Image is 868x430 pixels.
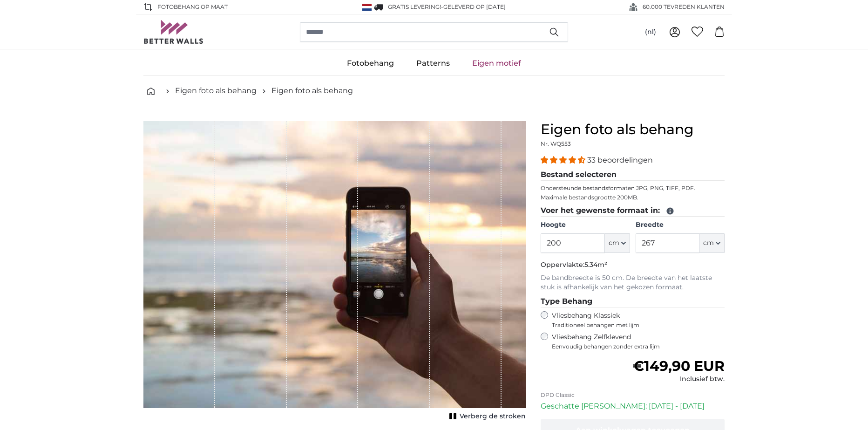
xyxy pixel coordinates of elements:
nav: breadcrumbs [143,76,725,106]
span: 33 beoordelingen [587,156,653,164]
p: Geschatte [PERSON_NAME]: [DATE] - [DATE] [541,401,725,412]
div: Inclusief btw. [633,375,725,384]
span: 5.34m² [584,260,607,269]
button: Verberg de stroken [447,410,526,423]
span: FOTOBEHANG OP MAAT [157,3,228,11]
button: cm [605,233,630,253]
button: (nl) [637,24,664,41]
span: Geleverd op [DATE] [443,3,506,10]
span: €149,90 EUR [633,357,725,375]
a: Patterns [405,51,461,75]
h1: Eigen foto als behang [541,121,725,138]
p: De bandbreedte is 50 cm. De breedte van het laatste stuk is afhankelijk van het gekozen formaat. [541,273,725,292]
span: 4.33 stars [541,156,587,164]
span: Nr. WQ553 [541,140,571,147]
span: GRATIS levering! [388,3,441,10]
legend: Type Behang [541,296,725,307]
label: Hoogte [541,220,630,230]
label: Vliesbehang Zelfklevend [552,333,725,350]
a: Fotobehang [336,51,405,75]
a: Eigen foto als behang [271,85,353,96]
img: Betterwalls [143,20,204,44]
span: Traditioneel behangen met lijm [552,321,707,329]
button: cm [699,233,725,253]
span: - [441,3,506,10]
div: 1 of 1 [143,121,526,423]
a: Eigen foto als behang [175,85,257,96]
span: cm [609,239,619,248]
span: cm [703,239,714,248]
span: 60.000 TEVREDEN KLANTEN [643,3,725,11]
span: Eenvoudig behangen zonder extra lijm [552,343,725,350]
legend: Bestand selecteren [541,169,725,181]
label: Breedte [636,220,725,230]
legend: Voer het gewenste formaat in: [541,205,725,217]
span: Verberg de stroken [460,412,526,421]
label: Vliesbehang Klassiek [552,311,707,329]
p: DPD Classic [541,391,725,399]
p: Oppervlakte: [541,260,725,270]
p: Ondersteunde bestandsformaten JPG, PNG, TIFF, PDF. [541,184,725,192]
a: Eigen motief [461,51,532,75]
p: Maximale bestandsgrootte 200MB. [541,194,725,201]
img: Nederland [362,4,372,11]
